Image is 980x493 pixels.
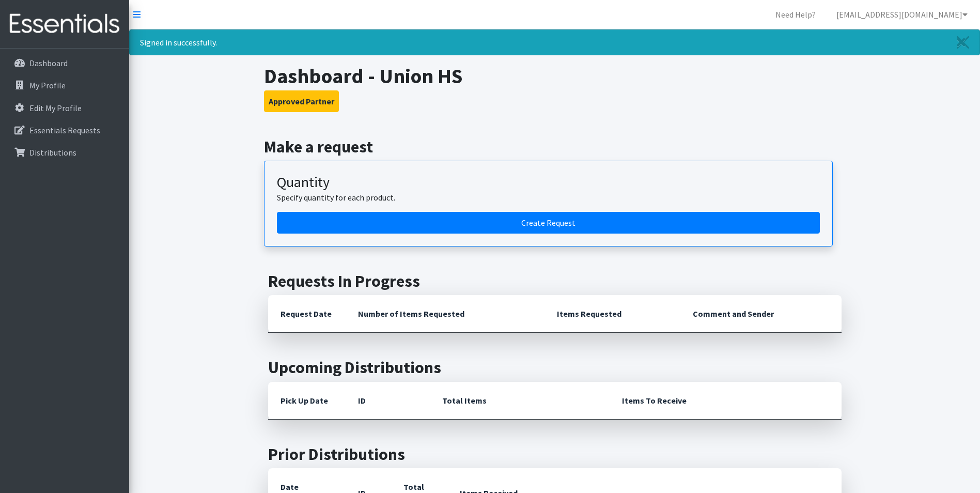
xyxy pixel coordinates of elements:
h2: Prior Distributions [268,444,842,464]
th: Items To Receive [610,382,842,420]
a: Create a request by quantity [277,212,820,234]
p: My Profile [29,80,66,90]
th: Total Items [430,382,610,420]
a: Distributions [4,142,125,163]
a: Edit My Profile [4,98,125,118]
a: Essentials Requests [4,120,125,141]
a: [EMAIL_ADDRESS][DOMAIN_NAME] [828,4,976,25]
a: Dashboard [4,53,125,73]
img: HumanEssentials [4,7,125,41]
a: Need Help? [767,4,824,25]
th: Request Date [268,295,346,333]
th: ID [346,382,430,420]
div: Signed in successfully. [129,29,980,55]
button: Approved Partner [264,90,339,112]
th: Pick Up Date [268,382,346,420]
p: Essentials Requests [29,125,100,135]
p: Edit My Profile [29,103,82,113]
p: Dashboard [29,58,68,68]
p: Distributions [29,147,76,158]
th: Items Requested [545,295,680,333]
a: Close [946,30,979,55]
h2: Upcoming Distributions [268,358,842,377]
a: My Profile [4,75,125,96]
h2: Requests In Progress [268,271,842,291]
h2: Make a request [264,137,845,157]
h3: Quantity [277,174,820,191]
p: Specify quantity for each product. [277,191,820,204]
h1: Dashboard - Union HS [264,64,845,88]
th: Comment and Sender [680,295,841,333]
th: Number of Items Requested [346,295,545,333]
